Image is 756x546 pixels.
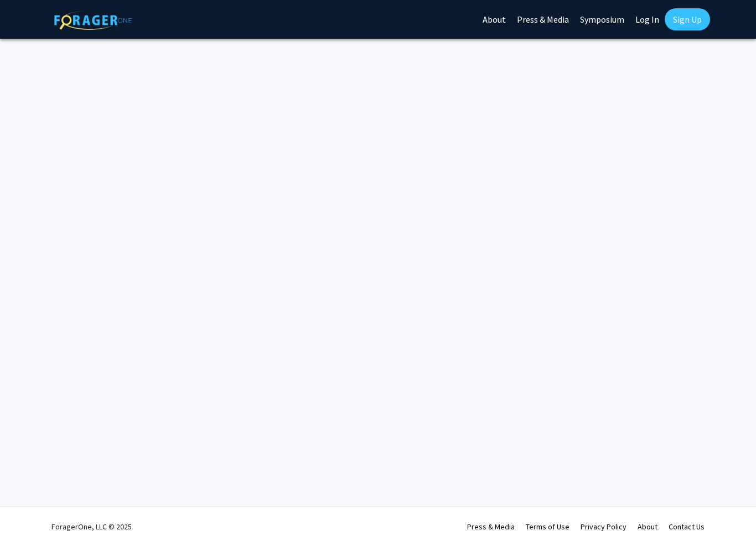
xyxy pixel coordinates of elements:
a: Sign Up [665,8,710,30]
a: About [638,522,657,532]
a: Terms of Use [526,522,569,532]
a: Privacy Policy [581,522,626,532]
div: ForagerOne, LLC © 2025 [51,507,132,546]
a: Contact Us [669,522,705,532]
a: Press & Media [467,522,515,532]
img: ForagerOne Logo [54,11,132,30]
